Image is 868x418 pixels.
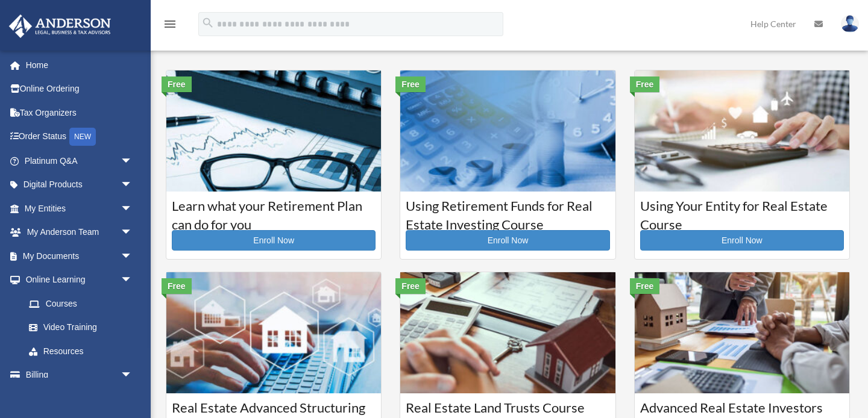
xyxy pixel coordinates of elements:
a: Online Learningarrow_drop_down [8,268,151,292]
div: Free [162,278,192,294]
a: Order StatusNEW [8,125,151,149]
a: Online Ordering [8,77,151,101]
div: Free [395,278,426,294]
img: User Pic [841,15,859,33]
a: Platinum Q&Aarrow_drop_down [8,149,151,173]
h3: Using Retirement Funds for Real Estate Investing Course [406,197,609,227]
span: arrow_drop_down [121,268,145,293]
a: Enroll Now [406,230,609,251]
i: search [201,16,215,30]
div: Free [395,76,426,92]
div: Free [630,278,660,294]
span: arrow_drop_down [121,220,145,245]
a: Enroll Now [172,230,376,251]
div: NEW [69,128,96,146]
a: Enroll Now [640,230,844,251]
a: menu [163,21,177,31]
h3: Learn what your Retirement Plan can do for you [172,197,376,227]
a: Courses [17,292,145,316]
div: Free [162,76,192,92]
a: Billingarrow_drop_down [8,363,151,387]
a: My Documentsarrow_drop_down [8,244,151,268]
span: arrow_drop_down [121,173,145,198]
a: My Entitiesarrow_drop_down [8,196,151,220]
a: My Anderson Teamarrow_drop_down [8,220,151,245]
a: Video Training [17,316,151,340]
span: arrow_drop_down [121,363,145,388]
a: Digital Productsarrow_drop_down [8,173,151,197]
a: Resources [17,339,151,363]
a: Home [8,53,151,77]
span: arrow_drop_down [121,244,145,269]
span: arrow_drop_down [121,149,145,173]
img: Anderson Advisors Platinum Portal [5,14,115,38]
i: menu [163,17,177,31]
span: arrow_drop_down [121,196,145,221]
a: Tax Organizers [8,101,151,125]
div: Free [630,76,660,92]
h3: Using Your Entity for Real Estate Course [640,197,844,227]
